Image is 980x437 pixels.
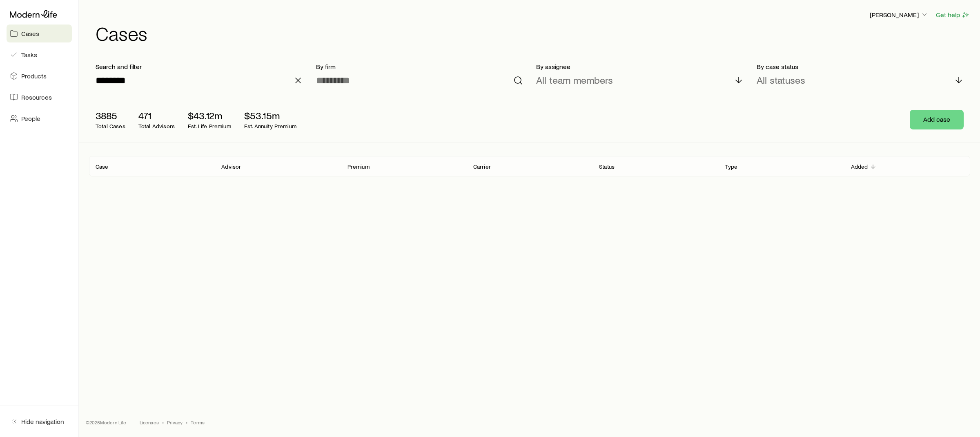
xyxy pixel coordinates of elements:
a: Cases [7,25,72,42]
p: Type [725,163,737,170]
a: Licenses [140,419,159,426]
p: By case status [757,62,964,71]
span: Products [21,72,47,80]
a: Terms [191,419,205,426]
span: Tasks [21,51,37,59]
span: Cases [21,29,39,38]
p: $43.12m [188,110,231,121]
p: Carrier [473,163,491,170]
a: Resources [7,88,72,106]
p: 471 [138,110,175,121]
button: Hide navigation [7,412,72,430]
p: By assignee [536,62,744,71]
p: Total Cases [96,123,125,129]
p: Advisor [221,163,241,170]
button: Get help [935,10,970,20]
div: Client cases [89,156,970,176]
span: Resources [21,93,52,101]
p: Search and filter [96,62,303,71]
h1: Cases [96,23,970,43]
p: All statuses [757,74,805,86]
p: All team members [536,74,613,86]
p: $53.15m [244,110,296,121]
span: • [162,419,164,426]
p: Added [851,163,868,170]
p: By firm [316,62,523,71]
span: • [186,419,187,426]
a: Products [7,67,72,85]
a: Tasks [7,46,72,64]
button: [PERSON_NAME] [869,10,929,20]
span: Hide navigation [21,417,64,426]
p: Case [96,163,109,170]
p: Total Advisors [138,123,175,129]
p: © 2025 Modern Life [86,419,127,426]
a: People [7,109,72,127]
p: Est. Life Premium [188,123,231,129]
p: Premium [347,163,370,170]
button: Add case [910,110,964,129]
p: [PERSON_NAME] [870,11,929,19]
p: Status [599,163,615,170]
p: 3885 [96,110,125,121]
p: Est. Annuity Premium [244,123,296,129]
span: People [21,114,40,123]
a: Privacy [167,419,183,426]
